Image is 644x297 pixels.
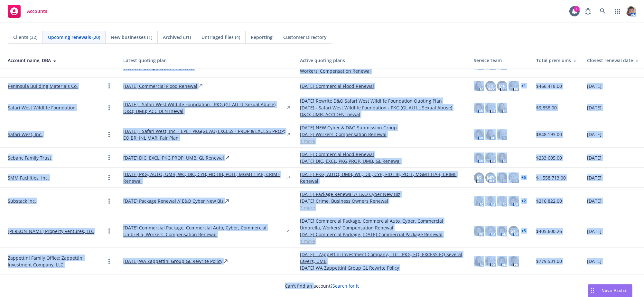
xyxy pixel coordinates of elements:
[300,138,463,144] a: 1 more
[123,154,224,161] a: [DATE] DIC, EXCL, PKG,PROP, UMB, GL Renewal
[283,34,327,41] span: Customer Directory
[474,129,484,140] img: photo
[521,84,526,88] a: + 1
[587,83,602,89] span: [DATE]
[596,5,609,18] a: Search
[300,124,463,131] a: [DATE] NEW Cyber & D&O Submission Group
[574,6,580,12] div: 1
[8,131,42,138] a: Safari West, Inc.
[300,251,463,265] a: [DATE] - Zappettini Investment Company, LLC - PKG, EQ, EXCESS EQ Several Layers, UMB
[485,226,496,236] img: photo
[474,196,484,206] img: photo
[588,284,632,297] button: Nova Assist
[111,34,152,41] span: New businesses (1)
[300,151,463,158] a: [DATE] Commercial Flood Renewal
[105,82,113,90] a: Open options
[587,228,602,235] span: [DATE]
[300,97,463,104] a: [DATE] Rewrite D&O Safari West Wildlife Foundation Quoting Plan
[8,154,51,161] a: Sebanc Family Trust
[300,204,463,211] a: 3 more
[536,57,577,64] div: Total premiums
[487,83,493,89] span: DB
[587,198,602,204] span: [DATE]
[8,83,78,89] a: Peninsula Building Materials Co.
[333,283,359,289] a: Search for it
[300,231,463,238] a: [DATE] Commercial Package, [DATE] Commercial Package Renewal
[300,198,463,204] a: [DATE] Crime, Business Owners Renewal
[587,174,602,181] span: [DATE]
[536,258,562,265] span: $779,531.00
[123,198,224,204] a: [DATE] Package Renewal // E&O Cyber New Biz
[300,57,463,64] div: Active quoting plans
[48,34,100,41] span: Upcoming renewals (20)
[587,104,602,111] span: [DATE]
[588,284,596,297] div: Drag to move
[497,129,507,140] img: photo
[300,265,463,271] a: [DATE] WA Zappettini Group GL Rewrite Policy
[510,228,517,235] span: GC
[497,256,507,266] img: photo
[123,101,285,115] a: [DATE] - Safari West Wildlife Foundation - PKG (GL AU LL Sexual Abuse) D&O; UMB; ACCIDENTnewal
[8,228,94,235] a: [PERSON_NAME] Property Ventures, LLC
[509,196,519,206] img: photo
[8,104,76,111] a: Safari West Wildlife Foundation
[8,255,105,268] a: Zappettini Family Office; Zappettini Investment Company, LLC
[485,103,496,113] img: photo
[587,131,602,138] span: [DATE]
[474,81,484,91] img: photo
[497,196,507,206] img: photo
[536,198,562,204] span: $216,822.00
[105,104,113,112] a: Open options
[509,256,519,266] img: photo
[587,258,602,265] span: [DATE]
[497,153,507,163] img: photo
[474,57,526,64] div: Service team
[300,171,463,184] a: [DATE] PKG, AUTO, UMB, WC, DIC, CYB, FID LIB, POLL, MGMT LIAB, CRIME Renewal
[300,131,463,138] a: [DATE] Workers' Compensation Renewal
[8,57,113,64] div: Account name, DBA
[485,256,496,266] img: photo
[13,34,37,41] span: Clients (32)
[474,153,484,163] img: photo
[8,198,36,204] a: Substack Inc.
[587,154,602,161] span: [DATE]
[105,227,113,235] a: Open options
[487,174,494,181] span: MP
[105,257,113,265] a: Open options
[123,224,285,238] a: [DATE] Commercial Package, Commercial Auto, Cyber, Commercial Umbrella, Workers' Compensation Ren...
[105,174,113,181] a: Open options
[536,104,557,111] span: $9,858.00
[8,174,49,181] a: SMM Facilities, Inc.
[497,172,507,183] img: photo
[300,83,463,89] a: [DATE] Commercial Flood Renewal
[474,103,484,113] img: photo
[611,5,624,18] a: Switch app
[521,229,526,233] a: + 5
[474,256,484,266] img: photo
[587,57,639,64] div: Closest renewal date
[485,196,496,206] img: photo
[536,131,562,138] span: $848,193.00
[497,103,507,113] img: photo
[300,218,463,231] a: [DATE] Commercial Package, Commercial Auto, Cyber, Commercial Umbrella, Workers' Compensation Ren...
[123,83,197,89] a: [DATE] Commercial Flood Renewal
[499,83,506,89] span: MP
[300,158,463,164] a: [DATE] DIC, EXCL, PKG,PROP, UMB, GL Renewal
[509,81,519,91] img: photo
[626,6,636,16] img: photo
[123,171,285,184] a: [DATE] PKG, AUTO, UMB, WC, DIC, CYB, FID LIB, POLL, MGMT LIAB, CRIME Renewal
[536,174,566,181] span: $1,558,713.00
[582,5,594,18] a: Report a Bug
[485,153,496,163] img: photo
[521,176,526,180] a: + 5
[477,174,481,181] span: JG
[536,83,562,89] span: $466,418.00
[300,104,463,118] a: [DATE] - Safari West Wildlife Foundation - PKG (GL AU LL Sexual Abuse) D&O; UMB; ACCIDENTnewal
[300,191,463,198] a: [DATE] Package Renewal // E&O Cyber New Biz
